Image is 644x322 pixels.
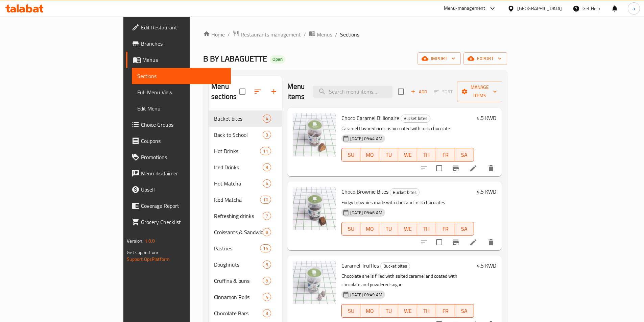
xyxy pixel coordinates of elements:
div: items [263,115,271,123]
span: Menus [317,30,332,39]
button: WE [398,222,417,236]
button: WE [398,148,417,162]
span: Sections [137,72,225,80]
span: Get support on: [127,248,158,257]
div: Croissants & Sandwiches [214,228,262,236]
span: Chocolate Bars [214,309,262,317]
div: items [263,277,271,285]
button: TH [417,148,436,162]
div: Refreshing drinks7 [209,208,282,224]
span: a [633,5,635,12]
span: Doughnuts [214,261,262,269]
span: Pastries [214,244,260,252]
div: Cruffins & buns [214,277,262,285]
input: search [313,86,392,98]
div: Hot Matcha4 [209,175,282,192]
div: Bucket bites [401,115,430,123]
li: / [304,30,306,39]
span: SU [344,224,358,234]
span: Hot Matcha [214,179,262,188]
button: TH [417,304,436,318]
div: items [263,261,271,269]
button: MO [360,222,379,236]
img: Caramel Truffles [293,261,336,304]
span: Menu disclaimer [141,169,225,177]
span: Full Menu View [137,88,225,96]
a: Branches [126,35,231,52]
div: Cinnamon Rolls4 [209,289,282,305]
a: Choice Groups [126,117,231,133]
span: TU [382,306,396,316]
div: Croissants & Sandwiches8 [209,224,282,240]
button: Branch-specific-item [448,160,464,176]
span: B BY LABAGUETTE [203,51,267,66]
span: Cinnamon Rolls [214,293,262,301]
div: Chocolate Bars3 [209,305,282,321]
div: items [263,179,271,188]
button: MO [360,304,379,318]
a: Promotions [126,149,231,165]
div: Hot Drinks [214,147,260,155]
span: SU [344,306,358,316]
span: TH [420,150,433,160]
a: Edit Restaurant [126,19,231,35]
span: Open [270,56,285,62]
div: Menu-management [444,4,485,13]
span: 1.0.0 [145,237,155,245]
span: TH [420,224,433,234]
a: Full Menu View [132,84,231,100]
span: Edit Restaurant [141,23,225,31]
nav: breadcrumb [203,30,507,39]
span: export [469,54,502,63]
a: Coupons [126,133,231,149]
div: items [263,212,271,220]
span: 11 [260,148,270,154]
span: Grocery Checklist [141,218,225,226]
span: Bucket bites [390,189,419,196]
span: Add item [408,86,430,97]
div: Back to School [214,131,262,139]
button: FR [436,222,455,236]
span: 5 [263,262,271,268]
span: 4 [263,180,271,187]
span: MO [363,150,377,160]
span: Sections [340,30,359,39]
a: Restaurants management [233,30,301,39]
span: Bucket bites [401,115,430,122]
div: Bucket bites [390,188,420,196]
span: WE [401,224,414,234]
button: MO [360,148,379,162]
span: Branches [141,40,225,48]
p: Caramel flavored rice crispy coated with milk chocolate [341,124,474,133]
button: FR [436,304,455,318]
span: Select section [394,84,408,99]
span: [DATE] 09:49 AM [348,292,385,298]
a: Sections [132,68,231,84]
img: Choco Caramel Billionaire [293,113,336,156]
button: SA [455,304,474,318]
span: import [423,54,455,63]
div: [GEOGRAPHIC_DATA] [517,5,562,12]
div: items [263,163,271,171]
span: [DATE] 09:44 AM [348,135,385,142]
h6: 4.5 KWD [477,113,496,123]
li: / [335,30,337,39]
button: delete [483,234,499,250]
span: MO [363,306,377,316]
button: SA [455,222,474,236]
div: Hot Drinks11 [209,143,282,159]
span: Sort sections [249,83,266,100]
span: 4 [263,294,271,300]
button: Add section [266,83,282,100]
div: Back to School3 [209,127,282,143]
span: MO [363,224,377,234]
button: delete [483,160,499,176]
span: FR [439,306,452,316]
span: Upsell [141,185,225,194]
h6: 4.5 KWD [477,261,496,270]
span: 4 [263,116,271,122]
